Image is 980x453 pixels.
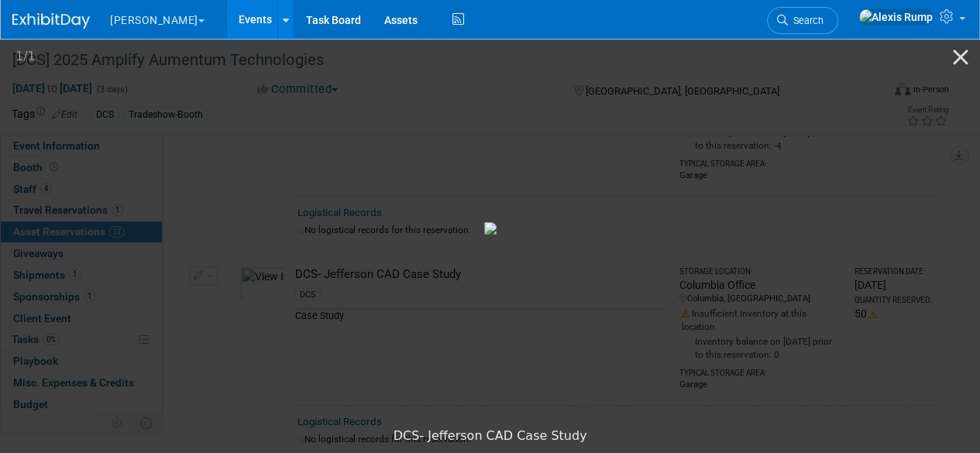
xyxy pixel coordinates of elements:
img: ExhibitDay [12,13,90,29]
span: Search [788,15,824,26]
span: 1 [15,49,23,63]
a: Search [767,7,838,34]
img: DCS- Jefferson CAD Case Study [484,222,497,235]
img: Alexis Rump [858,9,934,26]
button: Close gallery [941,39,980,75]
span: 1 [28,49,36,63]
